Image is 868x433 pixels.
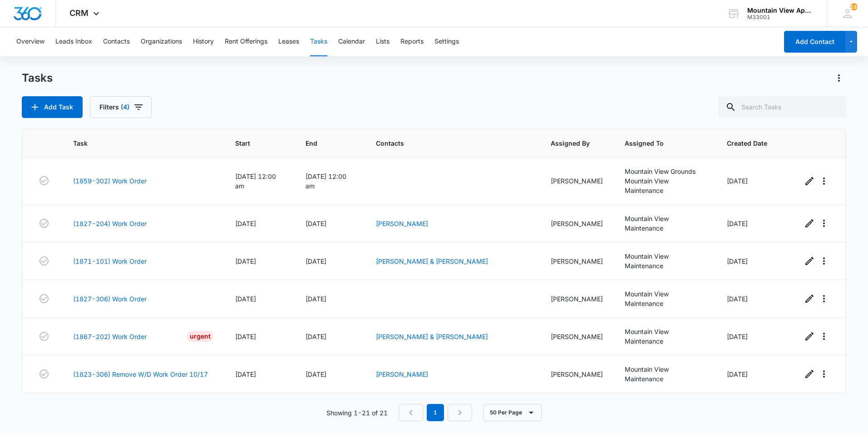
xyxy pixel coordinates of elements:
[551,138,590,148] span: Assigned By
[434,27,459,56] button: Settings
[103,27,130,56] button: Contacts
[625,251,705,271] div: Mountain View Maintenance
[73,369,208,379] a: (1823-306) Remove W/D Work Order 10/17
[427,404,444,421] em: 1
[551,256,603,266] div: [PERSON_NAME]
[832,71,846,85] button: Actions
[310,27,327,56] button: Tasks
[747,14,814,20] div: account id
[747,7,814,14] div: account name
[22,71,53,85] h1: Tasks
[306,333,326,340] span: [DATE]
[727,295,748,303] span: [DATE]
[625,364,705,384] div: Mountain View Maintenance
[187,331,213,342] div: Urgent
[73,176,147,186] a: (1859-302) Work Order
[625,176,705,195] div: Mountain View Maintenance
[727,370,748,378] span: [DATE]
[73,332,147,341] a: (1867-202) Work Order
[625,214,705,233] div: Mountain View Maintenance
[16,27,44,56] button: Overview
[73,294,147,304] a: (1827-306) Work Order
[55,27,92,56] button: Leads Inbox
[193,27,214,56] button: History
[400,27,424,56] button: Reports
[625,138,692,148] span: Assigned To
[850,3,858,10] span: 135
[625,327,705,346] div: Mountain View Maintenance
[73,219,147,228] a: (1827-204) Work Order
[376,257,488,265] a: [PERSON_NAME] & [PERSON_NAME]
[121,104,129,110] span: (4)
[235,257,256,265] span: [DATE]
[399,404,472,421] nav: Pagination
[850,3,858,10] div: notifications count
[306,220,326,227] span: [DATE]
[727,220,748,227] span: [DATE]
[278,27,299,56] button: Leases
[376,370,428,378] a: [PERSON_NAME]
[625,289,705,308] div: Mountain View Maintenance
[376,220,428,227] a: [PERSON_NAME]
[727,333,748,340] span: [DATE]
[376,138,516,148] span: Contacts
[73,138,200,148] span: Task
[625,167,705,176] div: Mountain View Grounds
[235,295,256,303] span: [DATE]
[235,220,256,227] span: [DATE]
[235,138,271,148] span: Start
[235,333,256,340] span: [DATE]
[727,138,767,148] span: Created Date
[376,333,488,340] a: [PERSON_NAME] & [PERSON_NAME]
[338,27,365,56] button: Calendar
[73,256,147,266] a: (1871-101) Work Order
[306,172,346,190] span: [DATE] 12:00 am
[551,332,603,341] div: [PERSON_NAME]
[784,31,845,53] button: Add Contact
[551,219,603,228] div: [PERSON_NAME]
[90,96,152,118] button: Filters(4)
[141,27,182,56] button: Organizations
[376,27,390,56] button: Lists
[235,172,276,190] span: [DATE] 12:00 am
[306,257,326,265] span: [DATE]
[306,295,326,303] span: [DATE]
[483,404,542,421] button: 50 Per Page
[69,8,89,18] span: CRM
[235,370,256,378] span: [DATE]
[306,370,326,378] span: [DATE]
[306,138,340,148] span: End
[326,408,388,418] p: Showing 1-21 of 21
[727,177,748,185] span: [DATE]
[551,369,603,379] div: [PERSON_NAME]
[727,257,748,265] span: [DATE]
[22,96,83,118] button: Add Task
[225,27,267,56] button: Rent Offerings
[718,96,846,118] input: Search Tasks
[551,294,603,304] div: [PERSON_NAME]
[551,176,603,186] div: [PERSON_NAME]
